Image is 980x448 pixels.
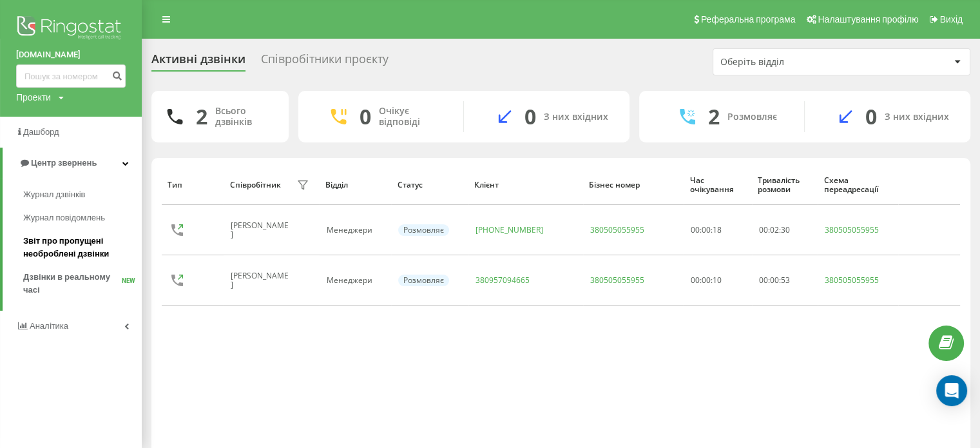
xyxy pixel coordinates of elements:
span: Реферальна програма [701,14,796,24]
div: Відділ [325,180,385,190]
span: Вихід [940,14,963,24]
div: : : [759,276,790,285]
a: Журнал дзвінків [23,183,142,206]
div: 0 [865,104,877,129]
div: 2 [708,104,720,129]
div: 00:00:18 [691,226,745,235]
div: Всього дзвінків [215,106,273,128]
span: 00 [770,275,779,286]
div: Оберіть відділ [720,57,874,68]
a: Звіт про пропущені необроблені дзвінки [23,229,142,266]
div: Співробітники проєкту [261,52,389,72]
div: Статус [398,180,463,190]
a: 380957094665 [476,275,530,286]
div: Open Intercom Messenger [936,375,967,406]
a: 380505055955 [590,275,644,286]
span: Налаштування профілю [818,14,918,24]
span: Журнал повідомлень [23,211,105,224]
div: Тип [168,180,217,190]
span: Звіт про пропущені необроблені дзвінки [23,235,135,260]
span: Журнал дзвінків [23,188,85,201]
span: Дзвінки в реальному часі [23,271,122,297]
span: 53 [781,275,790,286]
div: Очікує відповіді [379,106,444,128]
span: 30 [781,224,790,235]
div: [PERSON_NAME] [231,221,294,240]
div: Розмовляє [398,275,449,286]
input: Пошук за номером [16,64,126,88]
div: З них вхідних [885,112,949,122]
span: Аналiтика [30,321,68,331]
div: Час очікування [690,176,746,195]
div: Розмовляє [727,112,777,122]
div: [PERSON_NAME] [231,271,294,290]
div: Схема переадресації [824,176,892,195]
img: Ringostat logo [16,13,126,45]
div: Активні дзвінки [151,52,245,72]
div: Бізнес номер [589,180,678,190]
a: 380505055955 [825,276,879,285]
div: З них вхідних [544,112,608,122]
span: 00 [759,224,768,235]
a: Центр звернень [3,148,142,179]
div: Менеджери [327,226,385,235]
div: Розмовляє [398,224,449,236]
a: Дзвінки в реальному часіNEW [23,266,142,302]
span: 02 [770,224,779,235]
a: 380505055955 [825,226,879,235]
span: Центр звернень [31,158,97,168]
div: 2 [196,104,207,129]
a: [DOMAIN_NAME] [16,48,126,61]
div: : : [759,226,790,235]
div: 0 [360,104,371,129]
div: Клієнт [474,180,577,190]
a: [PHONE_NUMBER] [476,224,543,235]
a: 380505055955 [590,224,644,235]
div: 0 [524,104,536,129]
span: Дашборд [23,127,59,137]
div: Співробітник [230,180,281,190]
div: Менеджери [327,276,385,285]
div: Тривалість розмови [758,176,812,195]
a: Журнал повідомлень [23,206,142,229]
div: Проекти [16,91,51,104]
div: 00:00:10 [691,276,745,285]
span: 00 [759,275,768,286]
